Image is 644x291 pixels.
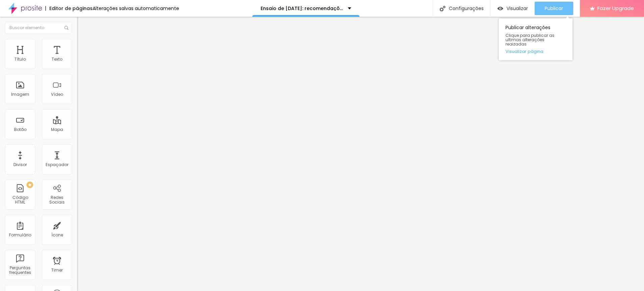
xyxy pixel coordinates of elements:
[505,33,566,47] span: Clique para publicar as ultimas alterações reaizadas
[7,266,33,275] div: Perguntas frequentes
[51,233,63,237] div: Ícone
[499,18,573,60] div: Publicar alterações
[51,92,63,97] div: Vídeo
[13,162,27,167] div: Divisor
[52,57,62,62] div: Texto
[11,92,29,97] div: Imagem
[440,6,445,11] img: Icone
[535,2,573,15] button: Publicar
[45,6,93,11] div: Editor de páginas
[51,127,63,132] div: Mapa
[14,127,26,132] div: Botão
[77,17,644,291] iframe: Editor
[545,6,563,11] span: Publicar
[64,26,68,30] img: Icone
[7,195,33,205] div: Código HTML
[9,233,31,237] div: Formulário
[46,162,68,167] div: Espaçador
[506,6,528,11] span: Visualizar
[93,6,179,11] div: Alterações salvas automaticamente
[497,6,503,11] img: view-1.svg
[597,5,634,11] span: Fazer Upgrade
[51,268,63,273] div: Timer
[44,195,70,205] div: Redes Sociais
[261,6,343,11] p: Ensaio de [DATE]: recomendações :)
[5,22,72,34] input: Buscar elemento
[505,49,566,54] a: Visualizar página
[491,2,535,15] button: Visualizar
[14,57,26,62] div: Título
